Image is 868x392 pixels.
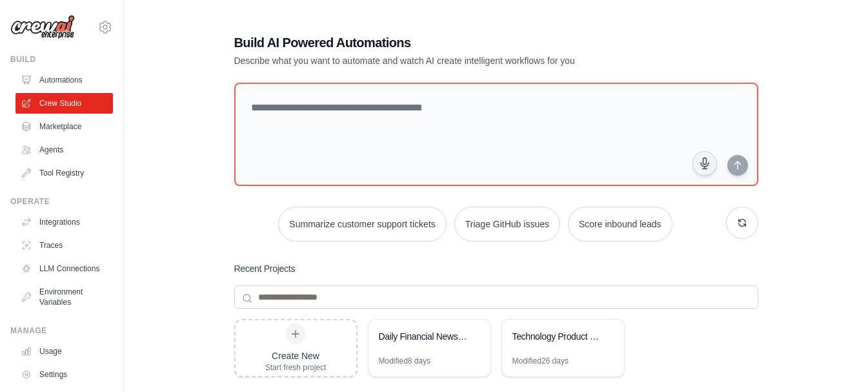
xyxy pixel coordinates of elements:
button: Score inbound leads [568,207,672,242]
div: Create New [265,349,327,362]
h1: Build AI Powered Automations [234,34,668,52]
a: Agents [15,139,113,160]
div: Daily Financial Newsletter Generator [379,330,467,343]
div: Modified 26 days [512,356,569,366]
div: Operate [10,196,113,207]
img: Logo [10,15,75,39]
div: Technology Product Research Automation [512,330,601,343]
p: Describe what you want to automate and watch AI create intelligent workflows for you [234,54,668,67]
a: Crew Studio [15,93,113,114]
a: Traces [15,235,113,256]
a: Environment Variables [15,282,113,313]
a: Tool Registry [15,163,113,183]
a: LLM Connections [15,258,113,279]
div: Build [10,54,113,65]
button: Click to speak your automation idea [692,151,717,176]
a: Usage [15,341,113,362]
button: Triage GitHub issues [454,207,560,242]
div: Start fresh project [265,362,327,373]
a: Settings [15,364,113,385]
h3: Recent Projects [234,262,296,275]
a: Marketplace [15,116,113,137]
button: Get new suggestions [726,207,758,239]
button: Summarize customer support tickets [278,207,446,242]
div: Manage [10,325,113,336]
a: Integrations [15,212,113,232]
a: Automations [15,70,113,90]
div: Modified 8 days [379,356,431,366]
